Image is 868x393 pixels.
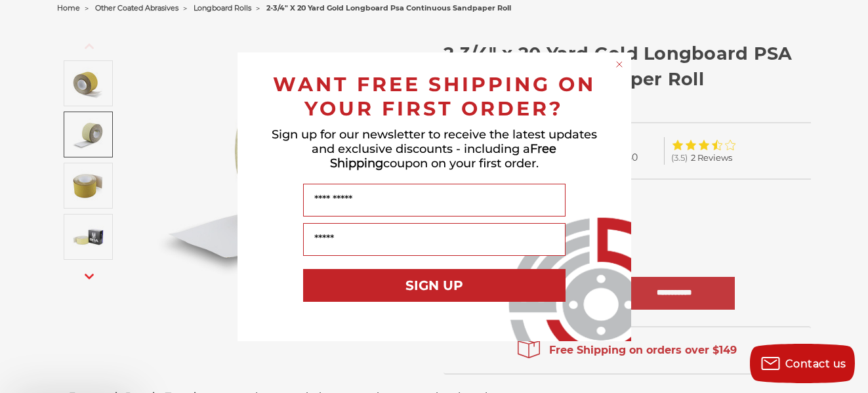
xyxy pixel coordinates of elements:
[785,358,846,370] span: Contact us
[272,127,597,171] span: Sign up for our newsletter to receive the latest updates and exclusive discounts - including a co...
[613,58,626,71] button: Close dialog
[330,142,557,171] span: Free Shipping
[750,344,855,383] button: Contact us
[273,72,596,121] span: WANT FREE SHIPPING ON YOUR FIRST ORDER?
[303,269,566,302] button: SIGN UP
